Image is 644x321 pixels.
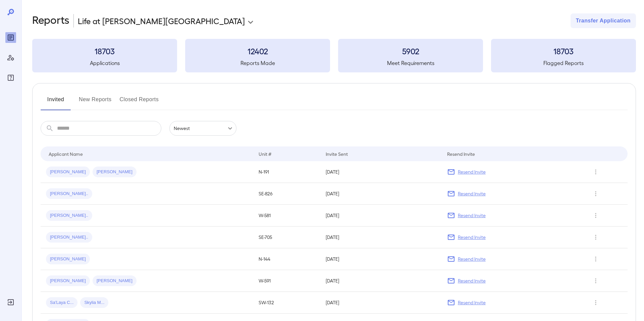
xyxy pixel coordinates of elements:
[320,205,441,227] td: [DATE]
[41,94,71,110] button: Invited
[185,46,330,56] h3: 12402
[46,278,90,284] span: [PERSON_NAME]
[78,15,245,26] p: Life at [PERSON_NAME][GEOGRAPHIC_DATA]
[253,248,321,270] td: N-144
[338,46,483,56] h3: 5902
[491,59,636,67] h5: Flagged Reports
[447,150,475,158] div: Resend Invite
[46,169,90,175] span: [PERSON_NAME]
[590,210,601,221] button: Row Actions
[185,59,330,67] h5: Reports Made
[32,13,69,28] h2: Reports
[320,292,441,314] td: [DATE]
[590,188,601,199] button: Row Actions
[46,212,92,219] span: [PERSON_NAME]..
[320,161,441,183] td: [DATE]
[320,227,441,248] td: [DATE]
[169,121,236,136] div: Newest
[5,297,16,308] div: Log Out
[259,150,271,158] div: Unit #
[93,278,137,284] span: [PERSON_NAME]
[46,300,77,306] span: Sa'Laya C...
[458,190,486,197] p: Resend Invite
[458,299,486,306] p: Resend Invite
[253,161,321,183] td: N-191
[253,183,321,205] td: SE-826
[80,300,108,306] span: Skylia M...
[46,256,90,262] span: [PERSON_NAME]
[253,227,321,248] td: SE-705
[590,167,601,177] button: Row Actions
[458,277,486,284] p: Resend Invite
[458,234,486,241] p: Resend Invite
[338,59,483,67] h5: Meet Requirements
[458,256,486,262] p: Resend Invite
[32,59,177,67] h5: Applications
[79,94,112,110] button: New Reports
[590,275,601,286] button: Row Actions
[458,169,486,175] p: Resend Invite
[5,52,16,63] div: Manage Users
[49,150,83,158] div: Applicant Name
[93,169,137,175] span: [PERSON_NAME]
[253,292,321,314] td: SW-132
[590,297,601,308] button: Row Actions
[253,205,321,227] td: W-581
[5,72,16,83] div: FAQ
[458,212,486,219] p: Resend Invite
[32,46,177,56] h3: 18703
[320,183,441,205] td: [DATE]
[326,150,348,158] div: Invite Sent
[320,270,441,292] td: [DATE]
[590,254,601,264] button: Row Actions
[120,94,159,110] button: Closed Reports
[46,191,92,197] span: [PERSON_NAME]..
[571,13,636,28] button: Transfer Application
[590,232,601,243] button: Row Actions
[320,248,441,270] td: [DATE]
[5,32,16,43] div: Reports
[32,39,636,72] summary: 18703Applications12402Reports Made5902Meet Requirements18703Flagged Reports
[491,46,636,56] h3: 18703
[46,234,92,241] span: [PERSON_NAME]..
[253,270,321,292] td: W-591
